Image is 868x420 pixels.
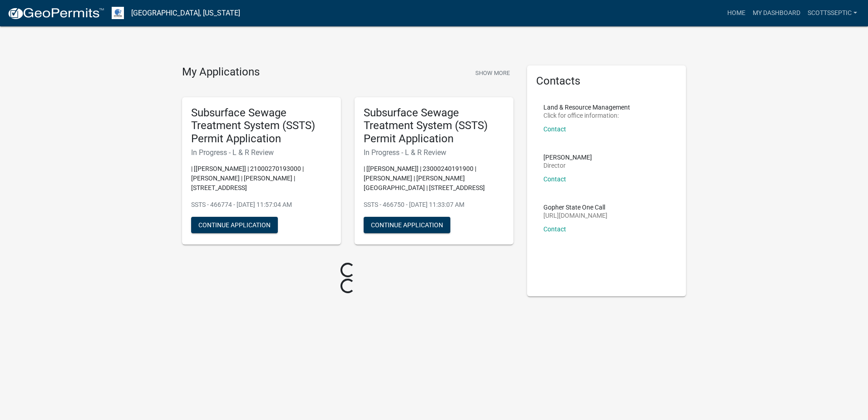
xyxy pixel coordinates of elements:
[131,5,240,21] a: [GEOGRAPHIC_DATA], [US_STATE]
[543,212,607,219] p: [URL][DOMAIN_NAME]
[536,75,677,88] h5: Contacts
[543,204,607,210] p: Gopher State One Call
[543,154,592,160] p: [PERSON_NAME]
[112,7,124,19] img: Otter Tail County, Minnesota
[543,225,566,233] a: Contact
[543,112,630,119] p: Click for office information:
[191,217,278,233] button: Continue Application
[191,200,332,210] p: SSTS - 466774 - [DATE] 11:57:04 AM
[191,148,332,157] h6: In Progress - L & R Review
[364,148,504,157] h6: In Progress - L & R Review
[749,5,804,22] a: My Dashboard
[191,164,332,193] p: | [[PERSON_NAME]] | 21000270193000 | [PERSON_NAME] | [PERSON_NAME] | [STREET_ADDRESS]
[543,104,630,110] p: Land & Resource Management
[543,125,566,133] a: Contact
[182,65,260,79] h4: My Applications
[543,175,566,183] a: Contact
[364,200,504,210] p: SSTS - 466750 - [DATE] 11:33:07 AM
[364,164,504,193] p: | [[PERSON_NAME]] | 23000240191900 | [PERSON_NAME] | [PERSON_NAME][GEOGRAPHIC_DATA] | [STREET_ADD...
[543,162,592,169] p: Director
[724,5,749,22] a: Home
[804,5,861,22] a: scottsseptic
[364,106,504,145] h5: Subsurface Sewage Treatment System (SSTS) Permit Application
[191,106,332,145] h5: Subsurface Sewage Treatment System (SSTS) Permit Application
[364,217,450,233] button: Continue Application
[472,65,513,80] button: Show More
